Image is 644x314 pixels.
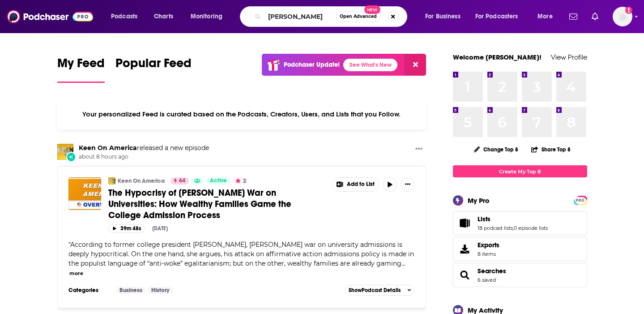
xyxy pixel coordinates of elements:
button: open menu [469,9,531,24]
a: 0 episode lists [514,225,548,231]
span: Searches [453,263,587,287]
a: Create My Top 8 [453,165,587,177]
button: Share Top 8 [531,141,571,158]
div: [DATE] [152,225,168,232]
img: The Hypocrisy of Trump's War on Universities: How Wealthy Families Game the College Admission Pro... [68,177,101,210]
a: Searches [478,267,506,275]
span: For Podcasters [475,10,518,23]
span: 64 [179,176,185,185]
span: " [68,241,414,267]
span: Active [210,176,227,185]
button: Show More Button [412,144,426,155]
div: My Pro [468,196,490,205]
span: Add to List [347,181,375,188]
a: Exports [453,237,587,261]
span: Popular Feed [115,56,192,76]
span: about 8 hours ago [79,153,209,161]
span: Logged in as megcassidy [613,7,632,26]
img: Keen On America [108,177,115,185]
p: Podchaser Update! [284,61,340,69]
a: 18 podcast lists [478,225,513,231]
span: The Hypocrisy of [PERSON_NAME] War on Universities: How Wealthy Families Game the College Admissi... [108,187,291,221]
a: Searches [456,269,474,281]
span: Podcasts [111,10,137,23]
a: See What's New [343,59,397,71]
span: Open Advanced [340,14,377,19]
a: My Feed [57,56,105,83]
span: ... [401,259,405,267]
a: Keen On America [118,177,165,185]
a: Show notifications dropdown [588,9,602,24]
span: 8 items [478,251,499,257]
input: Search podcasts, credits, & more... [264,9,336,24]
a: The Hypocrisy of [PERSON_NAME] War on Universities: How Wealthy Families Game the College Admissi... [108,187,326,221]
button: Show More Button [333,178,379,191]
h3: released a new episode [79,144,209,152]
span: More [537,10,553,23]
span: Lists [453,211,587,235]
a: PRO [575,197,586,203]
button: 39m 48s [108,224,145,233]
span: According to former college president [PERSON_NAME], [PERSON_NAME] war on university admissions i... [68,241,414,267]
button: open menu [419,9,472,24]
button: open menu [105,9,149,24]
a: Welcome [PERSON_NAME]! [453,53,542,61]
span: PRO [575,197,586,204]
button: open menu [531,9,564,24]
button: Open AdvancedNew [336,11,381,22]
button: more [69,270,83,277]
span: Show Podcast Details [349,287,401,293]
div: Your personalized Feed is curated based on the Podcasts, Creators, Users, and Lists that you Follow. [57,99,426,129]
div: New Episode [66,152,76,162]
a: Show notifications dropdown [566,9,581,24]
button: open menu [184,9,234,24]
a: Lists [456,217,474,229]
button: Change Top 8 [469,144,524,155]
a: Lists [478,215,548,223]
button: Show More Button [401,177,415,192]
span: , [513,225,514,231]
a: Charts [148,9,179,24]
svg: Add a profile image [625,7,632,14]
span: Monitoring [191,10,222,23]
span: My Feed [57,56,105,76]
img: Keen On America [57,144,73,160]
a: Active [206,177,230,185]
a: History [148,287,173,294]
img: Podchaser - Follow, Share and Rate Podcasts [7,8,93,25]
span: Exports [478,241,499,249]
button: ShowPodcast Details [345,285,415,296]
div: Search podcasts, credits, & more... [248,6,416,27]
span: Charts [154,10,173,23]
a: View Profile [551,53,587,61]
a: 6 saved [478,277,496,283]
button: 2 [233,177,249,185]
a: Popular Feed [115,56,192,83]
a: Keen On America [79,144,137,152]
span: For Business [425,10,461,23]
a: 64 [171,177,189,185]
img: User Profile [613,7,632,26]
span: Exports [456,243,474,255]
span: New [364,5,380,14]
span: Lists [478,215,490,223]
a: Business [116,287,146,294]
h3: Categories [68,287,109,294]
button: Show profile menu [613,7,632,26]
